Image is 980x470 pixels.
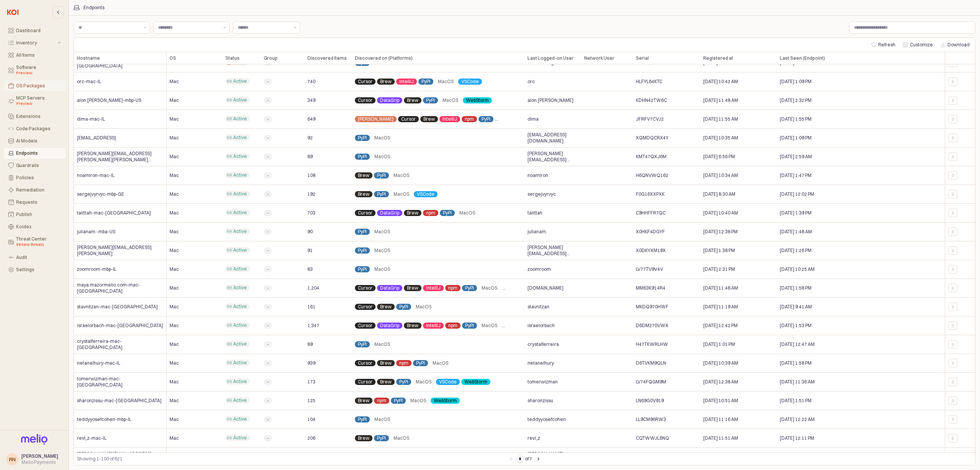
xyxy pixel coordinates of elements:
span: Cursor [358,304,372,310]
label: of 7 [525,455,532,463]
span: [DATE] 10:34 AM [703,172,738,179]
span: zoomroom [528,266,551,272]
span: Mac [170,135,179,141]
span: Mac [170,79,179,85]
span: C9HHFFR7QC [636,210,666,216]
span: Active [233,228,247,234]
span: Mac [170,191,179,197]
span: [DATE] 12:02 PM [780,191,814,197]
span: Brew [380,304,392,310]
span: Mac [170,379,179,385]
span: MacOS [433,360,448,366]
span: Hostname [77,55,100,61]
div: Preview [16,101,61,107]
span: DataGrip [380,210,399,216]
span: sergejvyrvyc-mbp-GE [77,191,124,197]
span: [DATE] 1:58 PM [780,285,812,291]
span: HLFYL64KTC [636,79,662,85]
button: OS Packages [4,80,65,91]
button: Show suggestions [140,22,150,33]
span: Brew [358,191,369,197]
span: maya.mazormelio.com-mac-[GEOGRAPHIC_DATA] [77,282,163,294]
span: PyPI [421,79,430,85]
span: 703 [307,210,315,216]
span: MacOS [498,116,514,122]
span: tomerwizman-mac-[GEOGRAPHIC_DATA] [77,376,163,388]
span: - [267,285,269,291]
div: 98 new threats [16,242,61,248]
span: - [267,172,269,179]
span: Brew [380,360,392,366]
span: [DATE] 1:39 PM [780,210,812,216]
span: 939 [307,360,315,366]
span: - [267,323,269,329]
span: - [267,266,269,272]
button: Code Packages [4,123,65,134]
span: MacOS [459,210,475,216]
span: 92 [307,135,313,141]
span: Active [233,210,247,216]
span: 125 [307,398,315,404]
span: MM63K914R4 [636,285,665,291]
span: - [267,379,269,385]
div: Preview [16,70,61,76]
span: PyPI [426,97,435,103]
span: DataGrip [380,285,399,291]
span: X0DKYXM19X [636,247,666,254]
span: alon.[PERSON_NAME] [528,97,573,103]
span: MacOS [482,323,497,329]
span: 192 [307,191,315,197]
span: Cursor [358,210,372,216]
span: MKDQ970HWF [636,304,668,310]
button: Koidex [4,221,65,232]
span: zoomroom-mbp-IL [77,266,116,272]
span: LV74FQGM9M [636,379,666,385]
span: X0HKF4DGYF [636,229,665,235]
span: orc-mac-IL [77,79,101,85]
span: [DATE] 10:39 AM [703,360,738,366]
span: [PERSON_NAME][EMAIL_ADDRESS][PERSON_NAME][DOMAIN_NAME] [528,244,578,257]
button: Remediation [4,185,65,195]
span: Brew [380,79,392,85]
span: Active [233,247,247,253]
div: RN [9,455,16,463]
div: Dashboard [16,28,61,33]
span: Mac [170,285,179,291]
span: Active [233,341,247,347]
span: npm [399,360,408,366]
span: [DATE] 1:55 PM [780,116,812,122]
span: MacOS [374,266,390,272]
span: [DATE] 11:55 AM [703,116,738,122]
button: RN [6,453,18,465]
span: - [267,97,269,103]
span: dima [528,116,539,122]
span: alon.[PERSON_NAME]-mbp-US [77,97,141,103]
span: Mac [170,247,179,254]
span: DataGrip [380,97,399,103]
span: Mac [170,398,179,404]
span: PyPI [399,304,408,310]
span: netanelhury [528,360,554,366]
div: Remediation [16,187,61,193]
span: [PERSON_NAME][EMAIL_ADDRESS][PERSON_NAME] [77,244,163,257]
div: AI Models [16,138,61,144]
span: Cursor [401,116,416,122]
span: noamiron-mac-IL [77,172,114,179]
button: Show suggestions [291,22,300,33]
span: MacOS [374,247,390,254]
span: PyPI [377,172,386,179]
span: 83 [307,266,313,272]
span: Brew [407,323,418,329]
span: [DATE] 1:09 PM [780,79,812,85]
div: Requests [16,200,61,205]
span: MacOS [374,341,390,347]
div: Endpoints [83,5,105,10]
span: MacOS [394,191,409,197]
button: Customize [900,40,936,49]
span: VSCode [461,79,479,85]
span: Cursor [358,323,372,329]
span: 161 [307,304,315,310]
span: - [267,247,269,254]
span: PyPI [465,323,474,329]
span: Active [233,285,247,291]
